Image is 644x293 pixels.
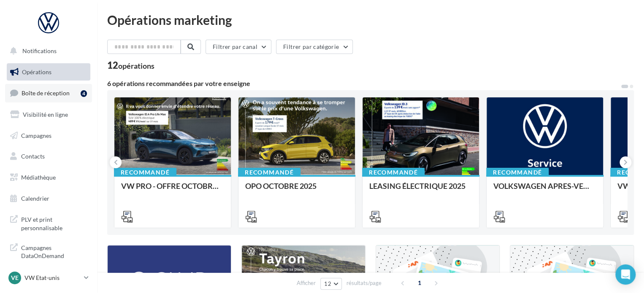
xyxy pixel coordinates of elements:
a: Boîte de réception4 [5,84,92,102]
span: 12 [324,280,331,287]
div: opérations [118,62,154,70]
div: Recommandé [362,168,425,177]
a: Médiathèque [5,169,92,186]
span: résultats/page [346,279,382,287]
a: VE VW Etat-unis [7,270,90,286]
span: Campagnes [21,132,51,139]
span: 1 [413,276,426,290]
span: Médiathèque [21,174,56,181]
a: Opérations [5,63,92,81]
div: OPO OCTOBRE 2025 [245,182,348,199]
a: Contacts [5,148,92,165]
span: Calendrier [21,195,49,202]
div: 12 [107,61,154,70]
span: Afficher [297,279,316,287]
span: Opérations [22,68,51,75]
button: 12 [320,278,342,290]
button: Filtrer par canal [206,40,271,54]
div: Open Intercom Messenger [615,264,636,285]
button: Notifications [5,42,89,60]
div: 6 opérations recommandées par votre enseigne [107,80,620,87]
span: Contacts [21,153,45,160]
div: Recommandé [486,168,549,177]
a: Campagnes [5,127,92,145]
button: Filtrer par catégorie [276,40,353,54]
a: Visibilité en ligne [5,106,92,124]
div: Opérations marketing [107,13,634,26]
a: Campagnes DataOnDemand [5,239,92,263]
span: Visibilité en ligne [23,111,68,118]
div: 4 [81,90,87,97]
a: PLV et print personnalisable [5,210,92,235]
div: VW PRO - OFFRE OCTOBRE 25 [121,182,224,199]
div: Recommandé [238,168,300,177]
div: VOLKSWAGEN APRES-VENTE [493,182,596,199]
span: VE [11,274,19,282]
div: LEASING ÉLECTRIQUE 2025 [369,182,472,199]
span: Notifications [22,47,57,54]
p: VW Etat-unis [24,274,81,282]
a: Calendrier [5,190,92,207]
span: PLV et print personnalisable [21,214,87,232]
div: Recommandé [114,168,176,177]
span: Boîte de réception [22,89,70,97]
span: Campagnes DataOnDemand [21,242,87,260]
